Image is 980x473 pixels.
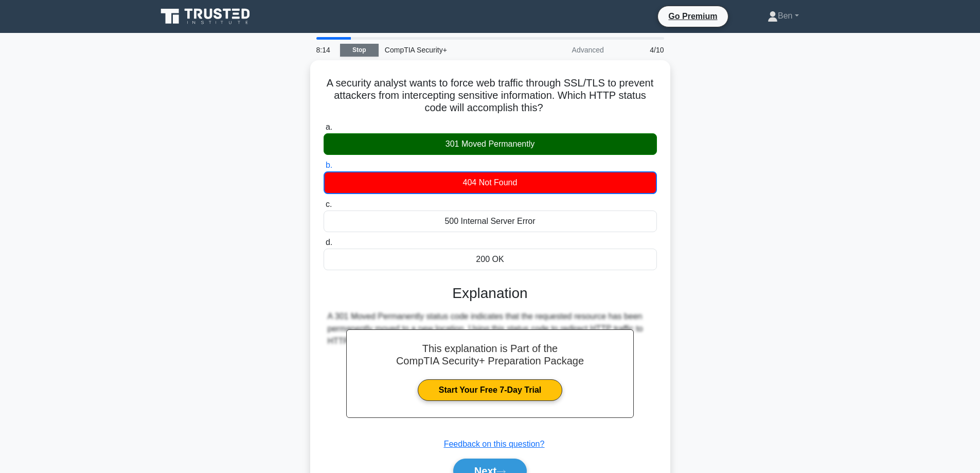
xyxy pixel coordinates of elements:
[340,44,379,57] a: Stop
[330,285,651,302] h3: Explanation
[324,133,657,155] div: 301 Moved Permanently
[328,310,653,347] div: A 301 Moved Permanently status code indicates that the requested resource has been permanently mo...
[662,10,723,23] a: Go Premium
[310,40,340,60] div: 8:14
[324,171,657,194] div: 404 Not Found
[324,249,657,270] div: 200 OK
[610,40,670,60] div: 4/10
[324,211,657,232] div: 500 Internal Server Error
[743,6,824,26] a: Ben
[326,161,332,169] span: b.
[326,238,332,247] span: d.
[379,40,520,60] div: CompTIA Security+
[520,40,610,60] div: Advanced
[444,440,545,448] a: Feedback on this question?
[418,379,562,401] a: Start Your Free 7-Day Trial
[323,77,658,115] h5: A security analyst wants to force web traffic through SSL/TLS to prevent attackers from intercept...
[326,122,332,131] span: a.
[326,200,332,208] span: c.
